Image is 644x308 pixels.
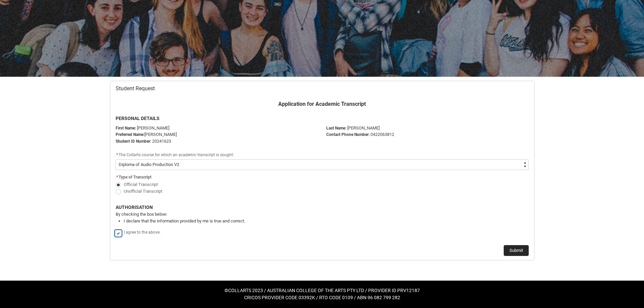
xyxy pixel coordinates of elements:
span: I agree to the above. [124,230,161,235]
b: PERSONAL DETAILS [116,116,160,121]
li: I declare that the information provided by me is true and correct. [124,218,529,224]
strong: First Name: [116,126,136,131]
strong: Student ID Number: [116,139,151,144]
span: Type of Transcript [119,175,151,180]
span: [PERSON_NAME] [347,125,380,131]
span: [PERSON_NAME] [137,125,169,131]
b: Application for Academic Transcript [278,101,366,107]
b: Contact Phone Number: [326,132,369,137]
span: [PERSON_NAME] [144,132,177,137]
span: 20241623 [152,139,171,144]
p: By checking the box below: [116,211,529,218]
span: Official Transcript [124,182,158,187]
span: 0422063812 [371,132,394,137]
abbr: required [116,152,118,157]
span: The Collarts course for which an academic transcript is sought: [119,152,234,157]
abbr: required [116,175,118,180]
b: Last Name: [326,126,346,131]
span: Student Request [116,85,155,92]
b: AUTHORISATION [116,205,153,210]
strong: Preferred Name: [116,132,144,137]
article: Redu_Student_Request flow [110,81,534,260]
button: Submit [504,245,529,256]
span: Unofficial Transcript [124,189,162,194]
